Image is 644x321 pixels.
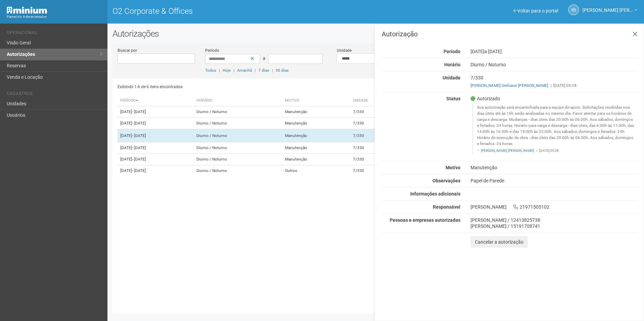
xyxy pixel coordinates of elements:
label: Unidade [337,47,352,53]
td: 7/330 [350,154,401,165]
a: 30 dias [276,68,289,73]
th: Período [118,95,194,106]
span: | [272,68,273,73]
span: - [DATE] [132,145,146,150]
strong: Informações adicionais [410,191,460,197]
td: Diurno / Noturno [194,142,282,154]
span: - [DATE] [132,121,146,126]
div: [PERSON_NAME] / 12413825738 [471,217,639,223]
a: [PERSON_NAME] [PERSON_NAME] [582,8,637,14]
th: Motivo [282,95,350,106]
div: [DATE] 09:28 [471,82,639,88]
td: Diurno / Noturno [194,154,282,165]
td: Manutenção [282,142,350,154]
a: Voltar para o portal [513,8,558,13]
a: Todos [205,68,216,73]
a: [PERSON_NAME] [PERSON_NAME] [481,149,534,152]
label: Período [205,47,219,53]
li: Operacional [7,30,102,37]
td: Diurno / Noturno [194,106,282,118]
td: Manutenção [282,129,350,142]
img: Minium [7,7,47,14]
th: Horário [194,95,282,106]
div: Papel de Parede [465,178,644,184]
a: 7 dias [258,68,269,73]
strong: Pessoas e empresas autorizadas [390,217,460,223]
div: [PERSON_NAME] 21971505102 [465,204,644,210]
span: | [551,83,552,88]
span: | [219,68,220,73]
div: Diurno / Noturno [465,62,644,68]
td: [DATE] [118,142,194,154]
strong: Unidade [443,75,460,80]
th: Unidade [350,95,401,106]
strong: Responsável [433,204,460,210]
blockquote: Sua autorização será encaminhada para a equipe de apoio. Solicitações recebidas nos dias úteis at... [472,103,639,154]
li: Cadastros [7,91,102,98]
td: Outros [282,165,350,177]
strong: Período [444,49,460,54]
td: Manutenção [282,106,350,118]
div: [DATE] [465,48,644,55]
div: Painel do Administrador [7,14,102,20]
footer: [DATE] 09:38 [477,148,635,153]
a: RS [568,4,579,15]
strong: Status [446,96,460,101]
strong: Observações [432,178,460,183]
a: Hoje [223,68,231,73]
span: - [DATE] [132,133,146,138]
td: 7/330 [350,165,401,177]
strong: Motivo [446,165,460,170]
h2: Autorizações [112,29,639,39]
td: 7/330 [350,142,401,154]
h1: O2 Corporate & Offices [112,7,371,15]
a: Amanhã [237,68,252,73]
span: | [537,149,537,152]
label: Buscar por [118,47,137,53]
a: [PERSON_NAME] Gerbassi [PERSON_NAME] [471,83,548,88]
td: [DATE] [118,106,194,118]
span: - [DATE] [132,109,146,114]
td: 7/330 [350,118,401,129]
div: Manutenção [465,165,644,171]
td: [DATE] [118,154,194,165]
td: Diurno / Noturno [194,118,282,129]
span: - [DATE] [132,157,146,162]
td: Manutenção [282,154,350,165]
td: 7/330 [350,106,401,118]
button: Cancelar a autorização [471,236,528,248]
td: [DATE] [118,118,194,129]
div: 7/330 [465,75,644,88]
td: Diurno / Noturno [194,129,282,142]
h3: Autorização [382,31,639,37]
span: Autorizado [471,96,500,102]
span: | [255,68,256,73]
td: Manutenção [282,118,350,129]
strong: Horário [444,62,460,67]
td: [DATE] [118,165,194,177]
span: a [263,56,265,61]
span: | [233,68,234,73]
td: [DATE] [118,129,194,142]
td: Diurno / Noturno [194,165,282,177]
span: - [DATE] [132,168,146,173]
div: Exibindo 1-6 de 6 itens encontrados [118,82,374,92]
td: 7/330 [350,129,401,142]
div: [PERSON_NAME] / 15191708741 [471,223,639,229]
span: Rayssa Soares Ribeiro [582,1,633,13]
span: a [DATE] [484,49,502,54]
